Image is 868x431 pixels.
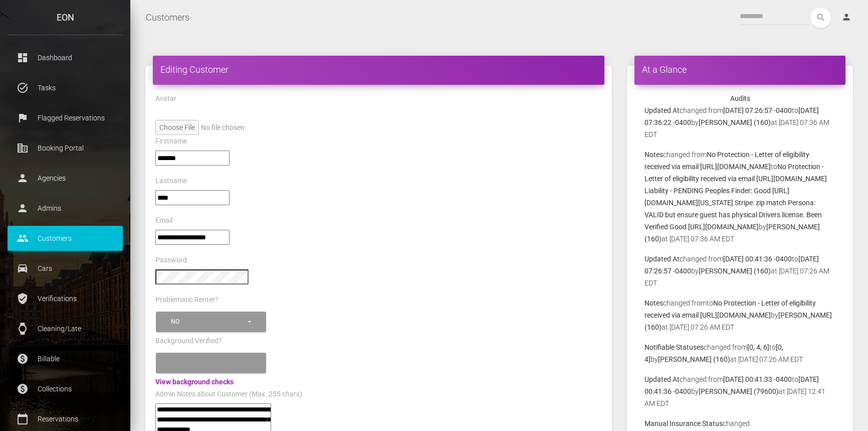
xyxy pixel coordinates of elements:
[810,8,831,28] button: search
[723,106,792,114] b: [DATE] 07:26:57 -0400
[8,286,123,311] a: verified_user Verifications
[658,355,730,363] b: [PERSON_NAME] (160)
[155,389,302,399] label: Admin Notes about Customer (Max. 255 chars)
[15,291,115,306] p: Verifications
[8,226,123,251] a: people Customers
[15,231,115,246] p: Customers
[8,316,123,341] a: watch Cleaning/Late
[156,312,266,332] button: No
[642,63,838,76] h4: At a Glance
[644,151,809,171] b: No Protection - Letter of eligibility received via email [URL][DOMAIN_NAME]
[8,376,123,401] a: paid Collections
[644,299,816,319] b: No Protection - Letter of eligibility received via email [URL][DOMAIN_NAME]
[155,255,187,265] label: Password
[644,255,680,263] b: Updated At
[155,94,176,104] label: Avatar
[15,140,115,156] p: Booking Portal
[8,135,123,161] a: corporate_fare Booking Portal
[15,201,115,216] p: Admins
[155,378,234,386] a: View background checks
[155,216,172,226] label: Email
[15,80,115,95] p: Tasks
[644,297,835,333] p: changed from to by at [DATE] 07:26 AM EDT
[644,375,680,383] b: Updated At
[15,411,115,426] p: Reservations
[15,110,115,125] p: Flagged Reservations
[644,341,835,365] p: changed from to by at [DATE] 07:26 AM EDT
[8,346,123,371] a: paid Billable
[8,196,123,221] a: person Admins
[841,12,851,22] i: person
[730,94,750,102] strong: Audits
[171,359,247,367] div: Please select
[8,166,123,191] a: person Agencies
[723,375,792,383] b: [DATE] 00:41:33 -0400
[834,8,860,28] a: person
[155,176,187,186] label: Lastname
[644,151,663,159] b: Notes
[644,299,663,307] b: Notes
[156,353,266,373] button: Please select
[15,381,115,396] p: Collections
[8,45,123,70] a: dashboard Dashboard
[146,5,189,30] a: Customers
[15,321,115,336] p: Cleaning/Late
[160,63,597,76] h4: Editing Customer
[15,50,115,65] p: Dashboard
[723,255,792,263] b: [DATE] 00:41:36 -0400
[747,343,769,351] b: [0, 4, 6]
[15,351,115,366] p: Billable
[699,267,771,275] b: [PERSON_NAME] (160)
[699,118,771,126] b: [PERSON_NAME] (160)
[155,336,222,346] label: Background Verified?
[8,75,123,100] a: task_alt Tasks
[8,105,123,130] a: flag Flagged Reservations
[15,261,115,276] p: Cars
[644,343,704,351] b: Notifiable Statuses
[699,387,779,395] b: [PERSON_NAME] (79600)
[8,256,123,281] a: drive_eta Cars
[155,136,187,147] label: Firstname
[15,171,115,186] p: Agencies
[644,106,680,114] b: Updated At
[644,419,723,427] b: Manual Insurance Status
[171,318,247,326] div: No
[644,149,835,245] p: changed from to by at [DATE] 07:36 AM EDT
[644,253,835,289] p: changed from to by at [DATE] 07:26 AM EDT
[155,295,219,305] label: Problematic Renter?
[644,104,835,140] p: changed from to by at [DATE] 07:36 AM EDT
[644,373,835,409] p: changed from to by at [DATE] 12:41 AM EDT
